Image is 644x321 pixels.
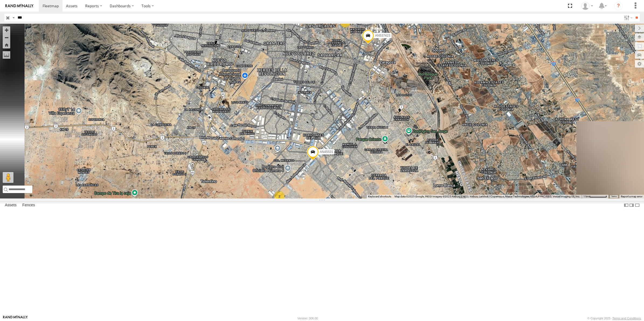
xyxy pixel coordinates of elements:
[394,195,580,198] span: Map data ©2025 Google, INEGI Imagery ©2025 Airbus, CNES / Airbus, Landsat / Copernicus, Maxar Tec...
[11,14,16,22] label: Search Query
[2,201,19,209] label: Assets
[340,17,351,27] div: 2
[368,195,391,198] button: Keyboard shortcuts
[614,2,623,10] i: ?
[3,41,10,48] button: Zoom Home
[320,150,333,154] span: AN45531
[3,316,28,321] a: Visit our Website
[621,195,642,198] a: Report a map error
[611,196,617,198] a: Terms (opens in new tab)
[375,34,390,37] span: AN537423
[3,26,10,34] button: Zoom in
[3,172,13,183] button: Drag Pegman onto the map to open Street View
[274,191,285,202] div: 2
[20,201,38,209] label: Fences
[612,317,641,320] a: Terms and Conditions
[587,317,641,320] div: © Copyright 2025 -
[622,14,633,22] label: Search Filter Options
[5,4,33,8] img: rand-logo.svg
[629,201,634,209] label: Dock Summary Table to the Right
[624,201,629,209] label: Dock Summary Table to the Left
[297,317,318,320] div: Version: 306.00
[582,195,608,198] button: Map Scale: 1 km per 61 pixels
[635,201,640,209] label: Hide Summary Table
[3,51,10,59] label: Measure
[635,60,644,68] label: Map Settings
[3,34,10,41] button: Zoom out
[583,195,589,198] span: 1 km
[579,2,595,10] div: Roberto Garcia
